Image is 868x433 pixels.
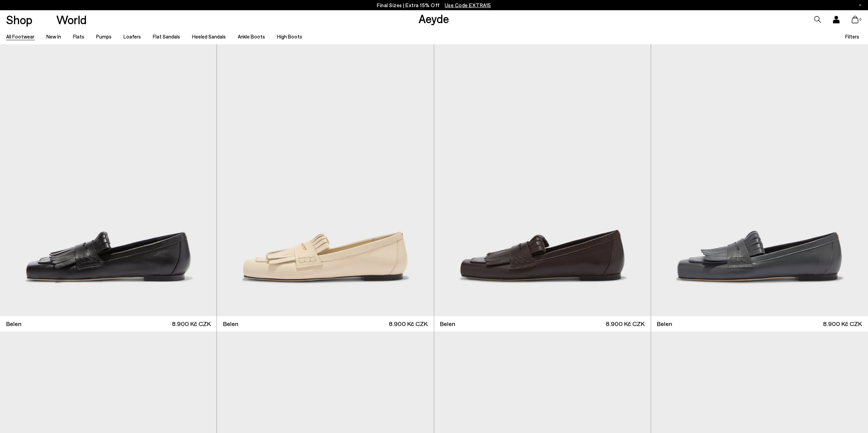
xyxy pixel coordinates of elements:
span: Belen [440,320,455,328]
span: 0 [858,18,862,21]
div: 1 / 6 [217,44,434,316]
a: Flat Sandals [153,33,180,40]
a: New In [46,33,61,40]
a: Belen 8.900 Kč CZK [434,316,651,331]
a: Shop [6,14,32,26]
img: Belen Tassel Loafers [217,44,434,316]
a: High Boots [277,33,302,40]
span: 8.900 Kč CZK [823,320,862,328]
a: Pumps [96,33,112,40]
a: Aeyde [418,11,449,26]
a: Ankle Boots [238,33,265,40]
span: Belen [6,320,21,328]
span: Belen [657,320,672,328]
a: Loafers [123,33,141,40]
a: Next slide Previous slide [217,44,433,316]
a: All Footwear [6,33,34,40]
a: Belen 8.900 Kč CZK [217,316,433,331]
a: World [56,14,87,26]
img: Belen Tassel Loafers [651,44,868,316]
span: Belen [223,320,238,328]
span: Filters [845,33,859,40]
a: Belen 8.900 Kč CZK [651,316,868,331]
span: Navigate to /collections/ss25-final-sizes [445,2,491,8]
span: 8.900 Kč CZK [389,320,428,328]
img: Belen Tassel Loafers [434,44,651,316]
a: Heeled Sandals [192,33,226,40]
span: 8.900 Kč CZK [606,320,645,328]
p: Final Sizes | Extra 15% Off [377,1,491,10]
span: 8.900 Kč CZK [172,320,211,328]
a: 0 [852,16,858,23]
a: Flats [73,33,84,40]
